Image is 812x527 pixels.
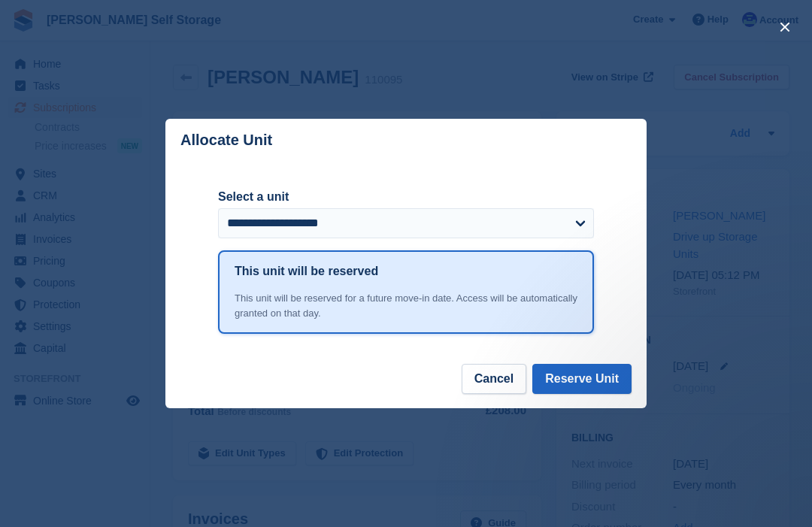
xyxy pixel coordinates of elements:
button: Cancel [462,364,526,394]
div: This unit will be reserved for a future move-in date. Access will be automatically granted on tha... [235,291,577,320]
label: Select a unit [218,188,594,206]
button: Reserve Unit [532,364,632,394]
p: Allocate Unit [180,132,272,149]
h1: This unit will be reserved [235,262,378,280]
button: close [773,15,797,39]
